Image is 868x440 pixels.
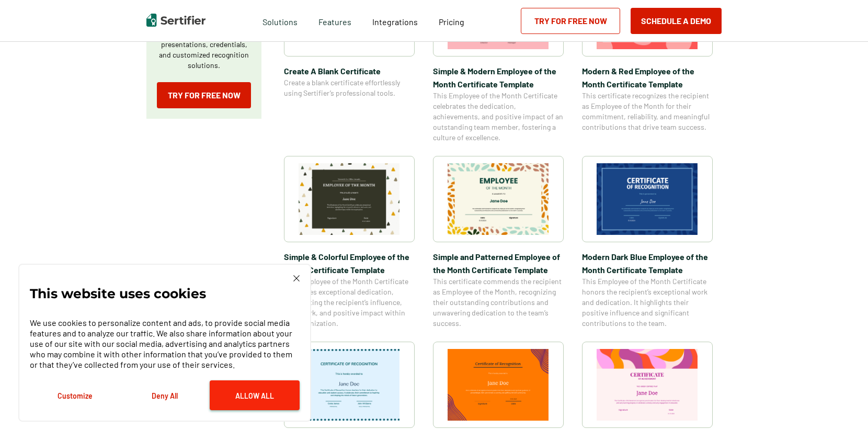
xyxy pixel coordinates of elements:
[157,82,251,108] a: Try for Free Now
[582,64,713,91] span: Modern & Red Employee of the Month Certificate Template
[439,14,464,27] a: Pricing
[448,349,549,421] img: Certificate of Recognition for Pastor
[30,380,120,410] button: Customize
[433,91,564,143] span: This Employee of the Month Certificate celebrates the dedication, achievements, and positive impa...
[293,275,300,281] img: Cookie Popup Close
[372,17,418,27] span: Integrations
[146,14,205,27] img: Sertifier | Digital Credentialing Platform
[262,14,298,27] span: Solutions
[433,250,564,276] span: Simple and Patterned Employee of the Month Certificate Template
[120,380,210,410] button: Deny All
[299,349,400,421] img: Certificate of Recognition for Teachers Template
[157,18,251,71] p: Create a blank certificate with Sertifier for professional presentations, credentials, and custom...
[299,163,400,235] img: Simple & Colorful Employee of the Month Certificate Template
[582,276,713,329] span: This Employee of the Month Certificate honors the recipient’s exceptional work and dedication. It...
[582,91,713,132] span: This certificate recognizes the recipient as Employee of the Month for their commitment, reliabil...
[597,163,698,235] img: Modern Dark Blue Employee of the Month Certificate Template
[597,349,698,421] img: Certificate of Achievement for Preschool Template
[448,163,549,235] img: Simple and Patterned Employee of the Month Certificate Template
[30,288,206,299] p: This website uses cookies
[631,8,722,34] button: Schedule a Demo
[30,318,300,370] p: We use cookies to personalize content and ads, to provide social media features and to analyze ou...
[210,380,300,410] button: Allow All
[284,77,415,98] span: Create a blank certificate effortlessly using Sertifier’s professional tools.
[284,64,415,77] span: Create A Blank Certificate
[433,156,564,329] a: Simple and Patterned Employee of the Month Certificate TemplateSimple and Patterned Employee of t...
[284,276,415,329] span: This Employee of the Month Certificate celebrates exceptional dedication, highlighting the recipi...
[582,250,713,276] span: Modern Dark Blue Employee of the Month Certificate Template
[372,14,418,27] a: Integrations
[318,14,351,27] span: Features
[284,156,415,329] a: Simple & Colorful Employee of the Month Certificate TemplateSimple & Colorful Employee of the Mon...
[582,156,713,329] a: Modern Dark Blue Employee of the Month Certificate TemplateModern Dark Blue Employee of the Month...
[433,276,564,329] span: This certificate commends the recipient as Employee of the Month, recognizing their outstanding c...
[521,8,620,34] a: Try for Free Now
[284,250,415,276] span: Simple & Colorful Employee of the Month Certificate Template
[439,17,464,27] span: Pricing
[433,64,564,91] span: Simple & Modern Employee of the Month Certificate Template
